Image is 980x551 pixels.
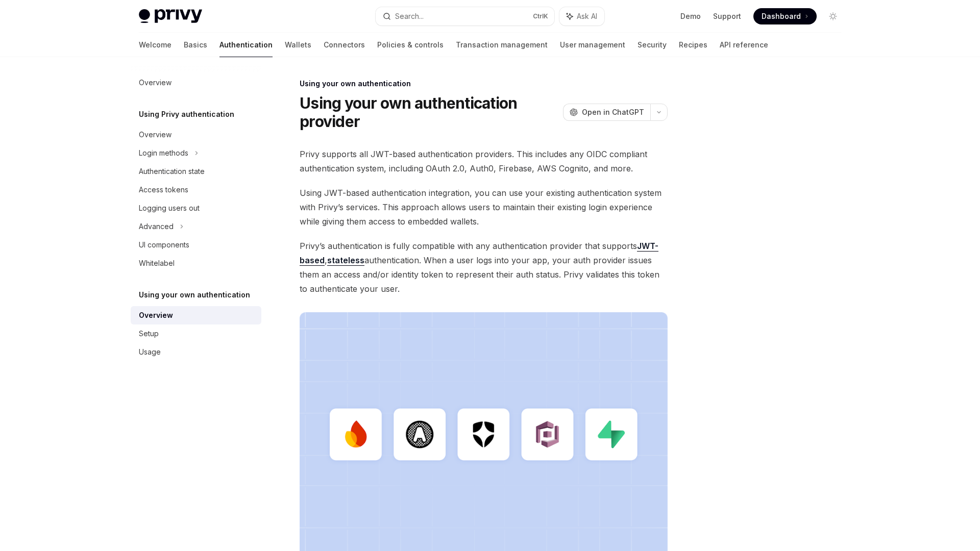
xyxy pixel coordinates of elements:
a: Logging users out [131,199,261,217]
div: Search... [395,10,424,22]
a: Welcome [139,33,171,57]
a: Policies & controls [377,33,444,57]
div: Using your own authentication [300,79,668,89]
span: Privy’s authentication is fully compatible with any authentication provider that supports , authe... [300,239,668,296]
div: Overview [139,129,171,141]
button: Toggle dark mode [825,8,841,24]
a: Recipes [679,33,707,57]
a: User management [560,33,625,57]
a: Authentication state [131,162,261,181]
span: Using JWT-based authentication integration, you can use your existing authentication system with ... [300,186,668,229]
a: Access tokens [131,181,261,199]
div: Logging users out [139,202,200,214]
a: UI components [131,236,261,254]
a: stateless [327,255,364,266]
a: Wallets [285,33,311,57]
div: Authentication state [139,165,205,178]
a: API reference [720,33,768,57]
a: Support [713,11,741,21]
span: Open in ChatGPT [582,107,644,117]
div: Whitelabel [139,257,175,269]
a: Basics [184,33,207,57]
div: Setup [139,328,159,340]
span: Ctrl K [533,12,548,20]
a: Whitelabel [131,254,261,272]
a: Demo [680,11,701,21]
h1: Using your own authentication provider [300,94,559,131]
a: Overview [131,306,261,324]
a: Overview [131,73,261,92]
span: Ask AI [577,11,597,21]
a: Overview [131,126,261,144]
div: Overview [139,309,173,321]
span: Dashboard [762,11,801,21]
h5: Using Privy authentication [139,108,234,120]
h5: Using your own authentication [139,289,250,301]
div: Overview [139,77,171,89]
a: Dashboard [753,8,817,24]
a: Setup [131,324,261,343]
div: Advanced [139,220,174,233]
button: Ask AI [559,7,604,26]
a: Authentication [219,33,273,57]
a: Connectors [324,33,365,57]
div: Login methods [139,147,188,159]
a: Transaction management [456,33,548,57]
a: Usage [131,343,261,361]
button: Search...CtrlK [376,7,554,26]
div: UI components [139,239,189,251]
span: Privy supports all JWT-based authentication providers. This includes any OIDC compliant authentic... [300,147,668,176]
div: Access tokens [139,184,188,196]
a: Security [638,33,667,57]
img: light logo [139,9,202,23]
button: Open in ChatGPT [563,104,650,121]
div: Usage [139,346,161,358]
